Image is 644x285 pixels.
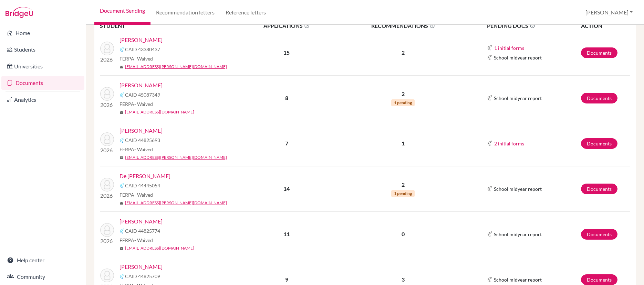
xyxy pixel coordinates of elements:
[336,275,470,284] p: 3
[238,22,335,30] span: APPLICATIONS
[581,93,617,103] a: Documents
[1,93,84,107] a: Analytics
[100,237,114,245] p: 2026
[100,87,114,101] img: Borde, Shannon
[100,132,114,146] img: Collier, Ava
[487,186,492,191] img: Common App logo
[581,229,617,240] a: Documents
[487,45,492,51] img: Common App logo
[494,44,524,52] button: 1 initial forms
[125,64,227,70] a: [EMAIL_ADDRESS][PERSON_NAME][DOMAIN_NAME]
[336,230,470,238] p: 0
[120,217,163,226] a: [PERSON_NAME]
[487,231,492,237] img: Common App logo
[120,55,153,62] span: FERPA
[1,76,84,90] a: Documents
[120,36,163,44] a: [PERSON_NAME]
[1,43,84,56] a: Students
[1,270,84,284] a: Community
[100,101,114,109] p: 2026
[487,95,492,101] img: Common App logo
[494,140,524,147] button: 2 initial forms
[125,154,227,161] a: [EMAIL_ADDRESS][PERSON_NAME][DOMAIN_NAME]
[581,21,630,30] th: ACTION
[336,180,470,189] p: 2
[581,47,617,58] a: Documents
[120,92,125,98] img: Common App logo
[120,237,153,244] span: FERPA
[391,99,415,106] span: 1 pending
[125,46,160,53] span: CAID 43380437
[581,138,617,149] a: Documents
[120,110,124,114] span: mail
[581,184,617,194] a: Documents
[120,146,153,153] span: FERPA
[494,276,542,283] span: School midyear report
[283,185,290,192] b: 14
[283,49,290,56] b: 15
[100,42,114,55] img: Boodoo, Salma
[6,7,33,18] img: Bridge-U
[336,139,470,147] p: 1
[120,65,124,69] span: mail
[125,245,194,251] a: [EMAIL_ADDRESS][DOMAIN_NAME]
[125,273,160,280] span: CAID 44825709
[120,246,124,251] span: mail
[120,156,124,160] span: mail
[120,138,125,143] img: Common App logo
[494,231,542,238] span: School midyear report
[120,127,163,135] a: [PERSON_NAME]
[1,26,84,40] a: Home
[336,48,470,57] p: 2
[582,6,636,19] button: [PERSON_NAME]
[100,178,114,191] img: De La Rosa, Evan
[487,277,492,282] img: Common App logo
[494,95,542,102] span: School midyear report
[134,192,153,198] span: - Waived
[285,95,288,101] b: 8
[100,21,238,30] th: STUDENT
[125,136,160,144] span: CAID 44825693
[125,200,227,206] a: [EMAIL_ADDRESS][PERSON_NAME][DOMAIN_NAME]
[120,228,125,234] img: Common App logo
[120,274,125,279] img: Common App logo
[125,91,160,98] span: CAID 45087349
[120,81,163,89] a: [PERSON_NAME]
[100,55,114,64] p: 2026
[100,191,114,200] p: 2026
[120,191,153,198] span: FERPA
[494,54,542,61] span: School midyear report
[134,101,153,107] span: - Waived
[100,268,114,282] img: Mackenzie, Adam
[494,185,542,193] span: School midyear report
[120,47,125,52] img: Common App logo
[120,172,170,180] a: De [PERSON_NAME]
[134,146,153,152] span: - Waived
[100,223,114,237] img: Fabres, Zachary
[125,227,160,234] span: CAID 44825774
[120,183,125,188] img: Common App logo
[1,253,84,267] a: Help center
[336,90,470,98] p: 2
[581,274,617,285] a: Documents
[1,59,84,73] a: Universities
[336,22,470,30] span: RECOMMENDATIONS
[100,146,114,154] p: 2026
[487,22,580,30] span: PENDING DOCS
[283,231,290,237] b: 11
[134,237,153,243] span: - Waived
[134,56,153,62] span: - Waived
[120,201,124,205] span: mail
[391,190,415,197] span: 1 pending
[125,182,160,189] span: CAID 44445054
[487,55,492,60] img: Common App logo
[120,263,163,271] a: [PERSON_NAME]
[285,276,288,283] b: 9
[285,140,288,146] b: 7
[487,141,492,146] img: Common App logo
[120,100,153,108] span: FERPA
[125,109,194,115] a: [EMAIL_ADDRESS][DOMAIN_NAME]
